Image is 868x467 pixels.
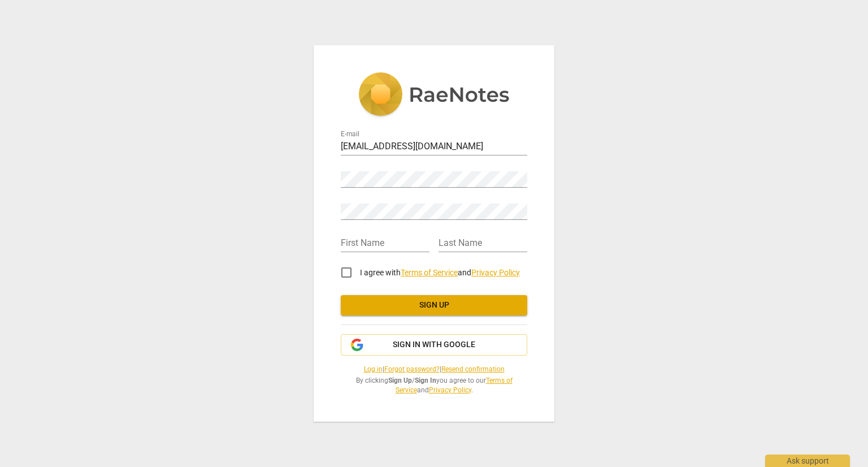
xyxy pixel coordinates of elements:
a: Privacy Policy [471,268,520,277]
b: Sign Up [388,377,412,384]
img: 5ac2273c67554f335776073100b6d88f.svg [358,72,510,119]
label: E-mail [341,131,359,138]
b: Sign In [415,377,436,384]
a: Forgot password? [384,365,440,373]
span: Sign up [350,300,518,311]
button: Sign in with Google [341,334,527,356]
span: By clicking / you agree to our and . [341,376,527,395]
a: Terms of Service [401,268,458,277]
a: Terms of Service [396,377,513,394]
span: Sign in with Google [393,339,475,351]
div: Ask support [765,455,850,467]
span: I agree with and [360,268,520,277]
span: | | [341,365,527,374]
a: Resend confirmation [441,365,505,373]
a: Privacy Policy [429,386,471,394]
button: Sign up [341,295,527,315]
a: Log in [364,365,383,373]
